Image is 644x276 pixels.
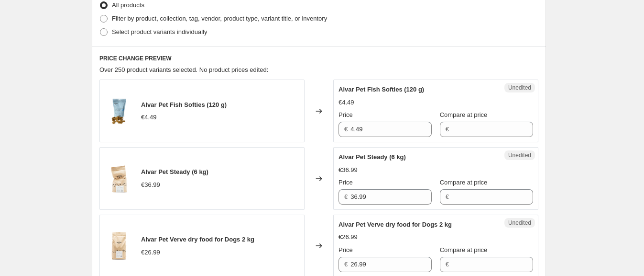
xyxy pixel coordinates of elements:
span: Price [338,111,353,118]
div: €26.99 [141,248,160,257]
span: Alvar Pet Verve dry food for Dogs 2 kg [141,236,254,243]
span: € [344,193,348,200]
span: Alvar Pet Steady (6 kg) [141,168,208,175]
span: Select product variants individually [112,28,207,35]
div: €36.99 [141,180,160,190]
span: All products [112,1,144,9]
span: Over 250 product variants selected. No product prices edited: [99,66,268,73]
span: Compare at price [440,246,488,253]
div: €4.49 [338,98,354,107]
span: Price [338,246,353,253]
span: € [446,261,449,268]
img: chicken_softies_square-1_80x.png [105,97,133,126]
span: Compare at price [440,179,488,186]
span: € [344,261,348,268]
span: Alvar Pet Verve dry food for Dogs 2 kg [338,221,452,228]
div: €4.49 [141,113,157,122]
h6: PRICE CHANGE PREVIEW [99,55,538,62]
span: Compare at price [440,111,488,118]
span: Unedited [508,219,531,227]
span: Alvar Pet Fish Softies (120 g) [338,86,424,93]
span: Price [338,179,353,186]
img: vakaa_square_80x.png [105,164,133,193]
span: € [446,126,449,133]
span: € [446,193,449,200]
span: € [344,126,348,133]
div: €36.99 [338,165,358,175]
span: Unedited [508,84,531,92]
span: Filter by product, collection, tag, vendor, product type, variant title, or inventory [112,15,327,22]
div: €26.99 [338,232,358,242]
span: Alvar Pet Fish Softies (120 g) [141,101,227,108]
img: vauhti_square_80x.png [105,231,133,260]
span: Alvar Pet Steady (6 kg) [338,153,406,161]
span: Unedited [508,151,531,159]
